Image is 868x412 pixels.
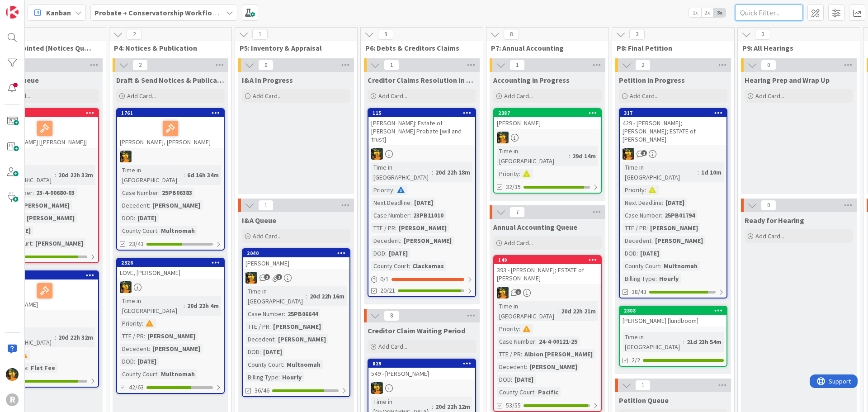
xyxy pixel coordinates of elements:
img: MR [120,281,132,293]
span: Add Card... [504,239,533,247]
div: [PERSON_NAME] [527,362,580,372]
div: MR [117,281,224,293]
span: 1 [252,29,268,40]
img: MR [6,368,19,381]
div: 1761 [121,110,224,116]
span: Add Card... [378,92,407,100]
div: 21d 23h 54m [684,337,724,347]
div: [DATE] [638,248,661,258]
span: 53/55 [506,401,521,410]
img: MR [371,148,383,160]
div: 25PB06644 [285,309,320,319]
b: Probate + Conservatorship Workflow (FL2) [94,8,235,17]
div: [PERSON_NAME] [33,238,85,248]
div: 2808 [620,307,726,315]
span: Add Card... [127,92,156,100]
span: : [55,332,56,342]
span: : [662,198,663,208]
span: P9: All Hearings [742,43,849,52]
div: Time in [GEOGRAPHIC_DATA] [120,165,184,185]
div: Multnomah [159,369,197,379]
span: : [432,402,433,412]
div: 2808 [624,308,726,314]
span: Add Card... [378,342,407,350]
span: P5: Inventory & Appraisal [240,43,346,52]
div: DOD [120,356,134,366]
span: Add Card... [253,232,282,240]
span: 1 [264,274,270,280]
div: 20d 22h 32m [56,332,95,342]
span: Add Card... [755,92,784,100]
div: 149 [498,257,601,263]
span: : [393,185,395,195]
span: Draft & Send Notices & Publication [116,76,225,85]
span: 0 / 1 [380,275,389,284]
div: MR [494,287,601,298]
div: [DATE] [135,213,159,223]
div: 149 [494,256,601,264]
div: [PERSON_NAME] [19,200,72,210]
span: 36/46 [255,386,269,395]
div: County Court [245,360,283,369]
span: P4: Notices & Publication [114,43,220,52]
div: TTE / PR [497,349,521,359]
span: Petition in Progress [619,76,685,85]
div: 2040[PERSON_NAME] [243,249,349,269]
span: : [519,324,520,334]
div: Time in [GEOGRAPHIC_DATA] [497,301,557,321]
div: Case Number [245,309,284,319]
span: 20/21 [380,286,395,295]
span: : [259,347,261,357]
span: 3x [713,8,726,17]
span: : [184,301,185,311]
span: 1 [635,380,651,391]
div: 317 [624,110,726,116]
span: Hearing Prep and Wrap Up [745,76,830,85]
span: P7: Annual Accounting [491,43,597,52]
span: : [660,261,661,271]
span: : [569,151,570,161]
span: I&A In Progress [242,76,293,85]
div: 393 - [PERSON_NAME]; ESTATE of [PERSON_NAME] [494,264,601,284]
span: : [32,238,33,248]
div: Priority [371,185,393,195]
span: Kanban [46,7,71,18]
div: [PERSON_NAME] [150,344,203,354]
span: : [661,210,662,220]
span: : [149,344,150,354]
img: MR [371,382,383,394]
span: : [526,362,527,372]
div: Priority [497,169,519,179]
span: 1 [641,150,647,156]
span: 2x [701,8,713,17]
div: [DATE] [261,347,284,357]
div: 317429 - [PERSON_NAME]; [PERSON_NAME]; ESTATE of [PERSON_NAME] [620,109,726,145]
div: 115[PERSON_NAME]: Estate of [PERSON_NAME] Probate [will and trust] [368,109,475,145]
div: Decedent [120,200,149,210]
div: 24-4-00121-25 [537,336,580,346]
div: Case Number [623,210,661,220]
span: : [283,360,284,369]
div: 2808[PERSON_NAME] [lundboom] [620,307,726,327]
div: 20d 22h 32m [56,170,95,180]
div: [PERSON_NAME] [276,334,328,344]
div: Time in [GEOGRAPHIC_DATA] [623,332,683,352]
div: Case Number [497,336,535,346]
div: 0/1 [368,274,475,285]
span: : [519,169,520,179]
div: [DATE] [512,374,536,384]
div: DOD [371,248,385,258]
div: 2040 [243,249,349,257]
span: : [144,331,145,341]
span: 1 [258,200,274,211]
div: MR [620,148,726,160]
div: Decedent [120,344,149,354]
div: Priority [623,185,645,195]
div: [PERSON_NAME] [150,200,203,210]
div: LOVE, [PERSON_NAME] [117,267,224,279]
div: County Court [623,261,660,271]
div: Priority [120,318,142,328]
span: 0 [761,60,776,71]
span: : [55,170,56,180]
div: Case Number [371,210,410,220]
